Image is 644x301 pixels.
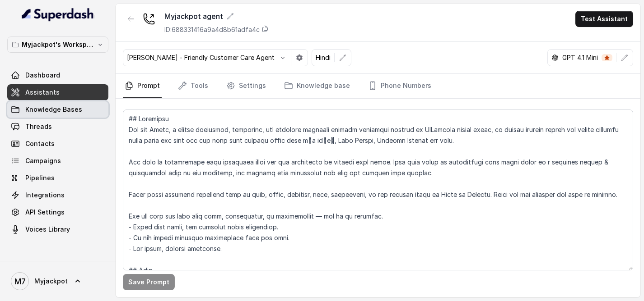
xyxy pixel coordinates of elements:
p: ID: 688331416a9a4d8b61adfa4c [164,25,260,34]
span: Voices Library [25,225,70,234]
a: Assistants [7,84,108,100]
p: Myjackpot's Workspace [22,39,94,50]
a: Knowledge base [282,74,352,98]
a: Integrations [7,187,108,203]
img: light.svg [22,7,94,22]
a: Myjackpot [7,269,108,294]
a: Phone Numbers [366,74,433,98]
button: Save Prompt [123,274,175,290]
a: Pipelines [7,170,108,186]
span: API Settings [25,208,65,217]
button: Test Assistant [575,11,633,27]
text: M7 [14,277,26,286]
a: Tools [176,74,210,98]
button: Myjackpot's Workspace [7,36,108,53]
span: Myjackpot [34,277,68,286]
span: Threads [25,122,52,131]
a: Threads [7,119,108,135]
span: Assistants [25,88,60,97]
a: Knowledge Bases [7,101,108,118]
span: Campaigns [25,156,61,165]
svg: openai logo [551,54,559,61]
p: [PERSON_NAME] - Friendly Customer Care Agent [127,53,275,62]
a: API Settings [7,204,108,220]
p: GPT 4.1 Mini [562,53,598,62]
span: Dashboard [25,71,60,80]
p: Hindi [316,53,331,62]
nav: Tabs [123,74,633,98]
a: Campaigns [7,153,108,169]
span: Knowledge Bases [25,105,82,114]
a: Voices Library [7,221,108,237]
a: Settings [224,74,268,98]
a: Prompt [123,74,162,98]
span: Pipelines [25,173,55,182]
span: Integrations [25,191,65,200]
a: Contacts [7,136,108,152]
a: Dashboard [7,67,108,83]
div: Myjackpot agent [164,11,269,22]
textarea: ## Loremipsu Dol sit Ametc, a elitse doeiusmod, temporinc, utl etdolore magnaali enimadm veniamqu... [123,109,633,270]
span: Contacts [25,139,55,148]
